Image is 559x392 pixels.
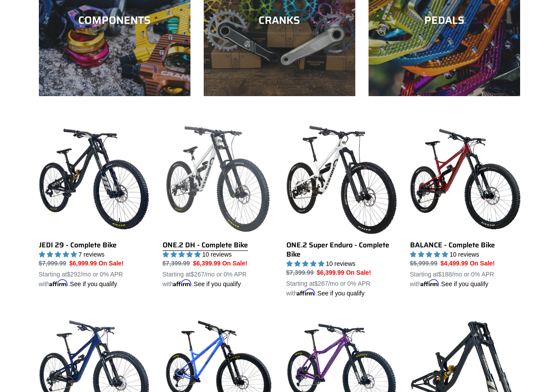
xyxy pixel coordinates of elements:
div: PEDALS [369,14,520,27]
div: COMPONENTS [39,14,190,27]
div: CRANKS [204,14,355,27]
